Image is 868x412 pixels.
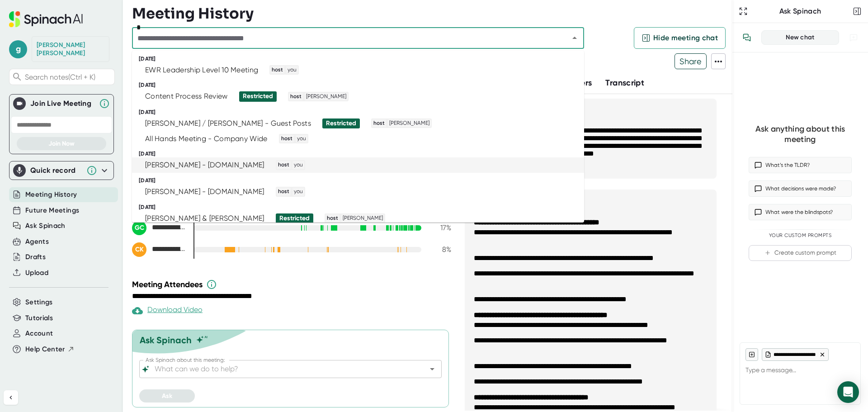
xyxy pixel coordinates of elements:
div: [PERSON_NAME] - [DOMAIN_NAME] [145,161,264,170]
div: [PERSON_NAME] & [PERSON_NAME] [145,214,264,223]
h3: Meeting History [132,5,254,22]
button: Meeting History [25,189,77,200]
button: View conversation history [738,28,756,47]
div: EWR Leadership Level 10 Meeting [145,66,258,75]
div: Geoff Campbell [37,41,104,57]
button: Close conversation sidebar [851,5,863,18]
span: [PERSON_NAME] [388,119,431,128]
div: Ask anything about this meeting [749,124,852,144]
div: Download Video [132,305,203,316]
div: [DATE] [139,177,584,184]
button: Tutorials [25,313,53,323]
div: Restricted [243,92,273,100]
button: Share [675,53,707,69]
button: Create custom prompt [749,245,852,261]
button: Close [568,32,581,44]
span: you [292,161,304,169]
button: Future Meetings [25,205,79,216]
div: [DATE] [139,151,584,157]
div: [PERSON_NAME] / [PERSON_NAME] - Guest Posts [145,119,311,128]
button: Help Center [25,344,75,355]
span: Share [675,53,706,69]
div: Quick record [30,166,82,175]
button: Expand to Ask Spinach page [737,5,750,18]
div: 17 % [429,223,451,232]
div: [DATE] [139,82,584,89]
div: Open Intercom Messenger [837,381,859,403]
div: Join Live Meeting [30,99,94,108]
button: Ask [139,389,195,403]
button: What’s the TLDR? [749,157,852,173]
span: host [277,161,291,169]
div: GC [132,221,146,235]
span: host [277,188,291,196]
button: Account [25,328,53,339]
span: host [280,135,294,143]
span: [PERSON_NAME] [305,93,348,101]
button: Agents [25,237,49,247]
div: Ask Spinach [750,7,851,16]
div: CK [132,242,146,257]
span: host [289,93,303,101]
span: Ask [162,392,172,400]
button: Upload [25,268,48,278]
div: Restricted [326,119,356,128]
button: Ask Spinach [25,221,66,231]
div: All Hands Meeting - Company Wide [145,134,268,143]
div: Quick record [13,161,110,180]
div: Join Live MeetingJoin Live Meeting [13,95,110,113]
div: Ask Spinach [140,335,192,346]
span: Transcript [605,78,644,88]
span: Join Now [48,140,75,147]
button: What were the blindspots? [749,204,852,220]
input: What can we do to help? [153,363,412,375]
div: [DATE] [139,56,584,62]
span: you [296,135,307,143]
div: Restricted [279,214,310,223]
div: [DATE] [139,204,584,211]
img: Join Live Meeting [15,99,24,108]
div: Your Custom Prompts [749,232,852,239]
button: Join Now [17,137,106,150]
span: you [286,66,298,74]
button: Hide meeting chat [634,27,726,49]
span: you [292,188,304,196]
div: [PERSON_NAME] - [DOMAIN_NAME] [145,187,264,196]
span: Hide meeting chat [653,33,718,43]
span: host [325,214,340,223]
button: Settings [25,297,53,308]
span: g [9,40,27,58]
span: host [372,119,386,128]
button: Transcript [605,77,644,89]
span: host [270,66,284,74]
span: Help Center [25,344,65,355]
button: What decisions were made? [749,180,852,197]
div: Meeting Attendees [132,279,453,290]
span: [PERSON_NAME] [341,214,384,223]
div: Connor Kimball [132,242,186,257]
span: Search notes (Ctrl + K) [25,73,112,81]
button: Drafts [25,252,46,262]
button: Open [426,363,439,375]
div: Content Process Review [145,92,228,101]
div: 8 % [429,245,451,254]
div: [DATE] [139,109,584,116]
div: New chat [767,33,833,42]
